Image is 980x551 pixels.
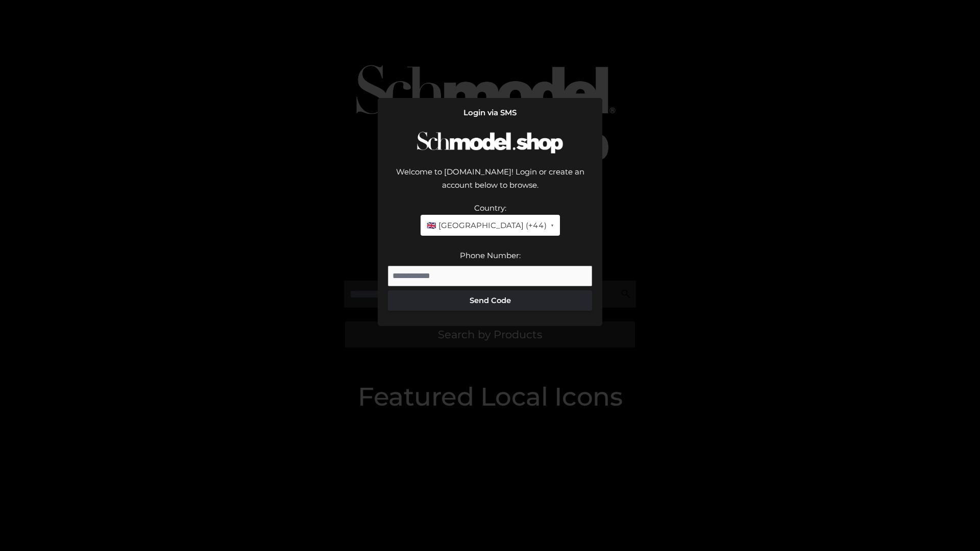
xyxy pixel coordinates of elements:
[413,122,567,163] img: Schmodel Logo
[460,251,521,260] label: Phone Number:
[388,290,592,311] button: Send Code
[427,219,547,232] span: 🇬🇧 [GEOGRAPHIC_DATA] (+44)
[388,108,592,117] h2: Login via SMS
[474,203,506,213] label: Country:
[388,165,592,202] div: Welcome to [DOMAIN_NAME]! Login or create an account below to browse.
